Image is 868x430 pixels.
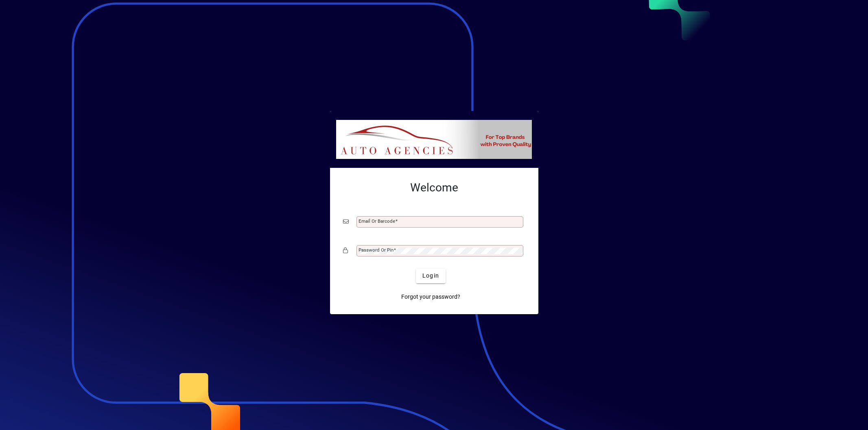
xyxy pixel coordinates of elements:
[398,290,464,304] a: Forgot your password?
[343,181,525,195] h2: Welcome
[422,271,439,280] span: Login
[359,247,394,253] mat-label: Password or Pin
[401,293,460,301] span: Forgot your password?
[359,218,395,224] mat-label: Email or Barcode
[416,269,446,283] button: Login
